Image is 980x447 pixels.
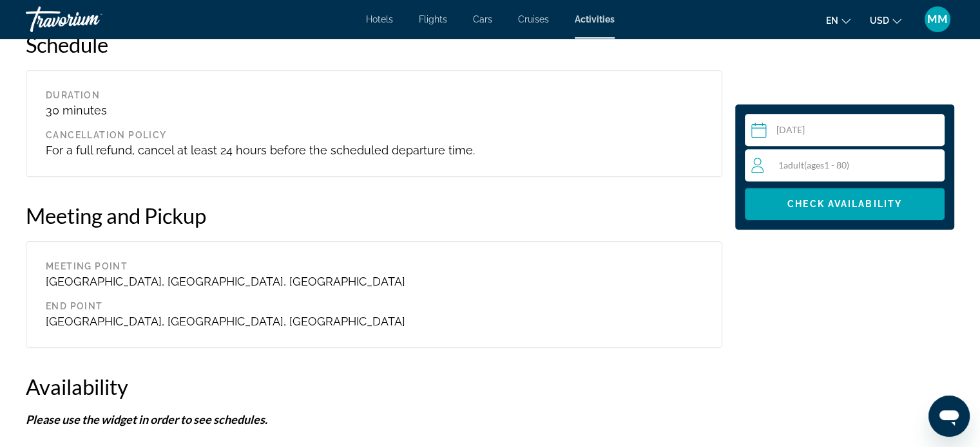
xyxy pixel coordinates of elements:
a: Activities [575,14,615,24]
iframe: Кнопка запуска окна обмена сообщениями [928,396,970,437]
button: User Menu [921,6,954,33]
a: Flights [419,14,447,24]
h2: Schedule [26,32,722,57]
span: en [826,15,838,26]
button: Change currency [870,11,901,30]
button: Check Availability [745,188,945,220]
span: ages [807,160,824,170]
span: 1 [778,160,849,170]
span: USD [870,15,889,26]
div: 30 minutes [46,104,256,117]
span: Check Availability [787,199,902,209]
p: Please use the widget in order to see schedules. [26,412,722,426]
div: End point [46,301,702,311]
div: Cancellation Policy [46,130,702,140]
h2: Availability [26,374,128,399]
h2: Meeting and Pickup [26,203,722,228]
span: ( 1 - 80) [804,160,849,170]
div: For a full refund, cancel at least 24 hours before the scheduled departure time. [46,143,702,157]
div: Meeting Point [46,261,702,271]
a: Travorium [26,3,155,36]
span: MM [927,13,948,26]
a: Cruises [518,14,549,24]
a: Cars [473,14,492,24]
button: Change language [826,11,850,30]
div: [GEOGRAPHIC_DATA], [GEOGRAPHIC_DATA], [GEOGRAPHIC_DATA] [46,315,702,328]
div: [GEOGRAPHIC_DATA], [GEOGRAPHIC_DATA], [GEOGRAPHIC_DATA] [46,275,702,288]
a: Hotels [366,14,393,24]
button: Travelers: 1 adult, 0 children [745,149,945,181]
div: Duration [46,90,256,100]
span: Adult [783,160,804,170]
